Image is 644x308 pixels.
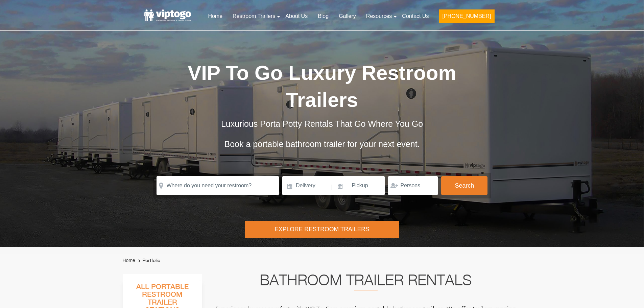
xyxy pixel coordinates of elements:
input: Persons [388,176,438,195]
button: Search [441,176,487,195]
input: Pickup [334,176,385,195]
span: Luxurious Porta Potty Rentals That Go Where You Go [221,119,423,128]
a: Blog [313,9,334,24]
a: Gallery [334,9,361,24]
a: Home [203,9,228,24]
h2: Bathroom Trailer Rentals [211,274,520,290]
span: | [331,176,333,198]
span: VIP To Go Luxury Restroom Trailers [188,62,456,111]
div: Explore Restroom Trailers [245,221,399,238]
input: Where do you need your restroom? [157,176,279,195]
a: Resources [361,9,397,24]
a: About Us [280,9,313,24]
a: Restroom Trailers [228,9,280,24]
span: Book a portable bathroom trailer for your next event. [224,139,420,149]
a: Home [123,258,135,263]
a: [PHONE_NUMBER] [434,9,499,27]
li: Portfolio [137,257,160,265]
input: Delivery [282,176,331,195]
a: Contact Us [397,9,434,24]
button: [PHONE_NUMBER] [439,9,494,23]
